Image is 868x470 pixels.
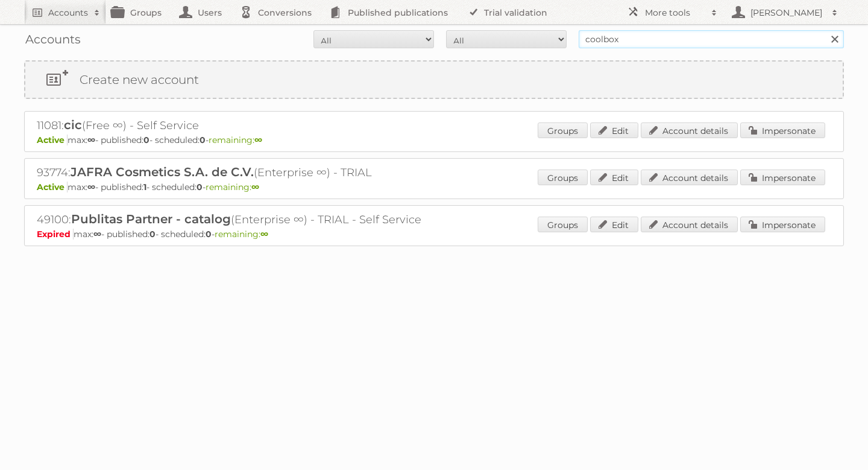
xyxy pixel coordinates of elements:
[143,182,146,192] strong: 1
[143,135,149,145] strong: 0
[209,135,262,145] span: remaining:
[37,165,459,180] h2: 93774: (Enterprise ∞) - TRIAL
[740,217,825,232] a: Impersonate
[645,7,705,19] h2: More tools
[538,170,588,185] a: Groups
[25,62,843,98] a: Create new account
[37,182,68,192] span: Active
[87,182,95,192] strong: ∞
[64,118,82,132] span: cic
[260,229,268,240] strong: ∞
[590,170,638,185] a: Edit
[215,229,268,240] span: remaining:
[254,135,262,145] strong: ∞
[200,135,206,145] strong: 0
[71,212,231,226] span: Publitas Partner - catalog
[37,229,74,240] span: Expired
[71,165,254,179] span: JAFRA Cosmetics S.A. de C.V.
[740,122,825,138] a: Impersonate
[740,170,825,185] a: Impersonate
[538,217,588,232] a: Groups
[37,182,831,192] p: max: - published: - scheduled: -
[37,212,459,227] h2: 49100: (Enterprise ∞) - TRIAL - Self Service
[37,229,831,240] p: max: - published: - scheduled: -
[37,118,459,133] h2: 11081: (Free ∞) - Self Service
[641,170,738,185] a: Account details
[206,229,212,240] strong: 0
[93,229,101,240] strong: ∞
[641,217,738,232] a: Account details
[641,122,738,138] a: Account details
[149,229,156,240] strong: 0
[48,7,88,19] h2: Accounts
[251,182,259,192] strong: ∞
[747,7,826,19] h2: [PERSON_NAME]
[590,217,638,232] a: Edit
[538,122,588,138] a: Groups
[197,182,203,192] strong: 0
[37,135,68,145] span: Active
[37,135,831,145] p: max: - published: - scheduled: -
[590,122,638,138] a: Edit
[206,182,259,192] span: remaining:
[87,135,95,145] strong: ∞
